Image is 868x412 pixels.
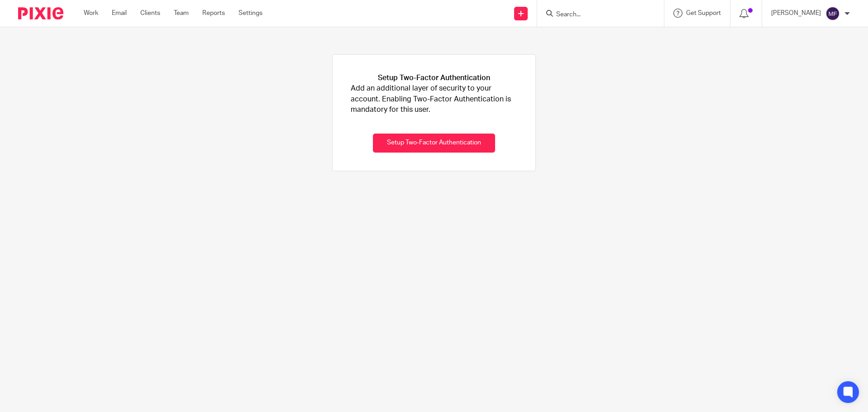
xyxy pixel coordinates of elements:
[238,9,262,18] a: Settings
[84,9,98,18] a: Work
[112,9,127,18] a: Email
[202,9,225,18] a: Reports
[373,134,495,153] button: Setup Two-Factor Authentication
[351,83,517,115] p: Add an additional layer of security to your account. Enabling Two-Factor Authentication is mandat...
[18,7,63,19] img: Pixie
[825,6,840,21] img: svg%3E
[378,73,490,83] h1: Setup Two-Factor Authentication
[174,9,189,18] a: Team
[555,11,637,19] input: Search
[686,10,721,16] span: Get Support
[771,9,821,18] p: [PERSON_NAME]
[140,9,160,18] a: Clients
